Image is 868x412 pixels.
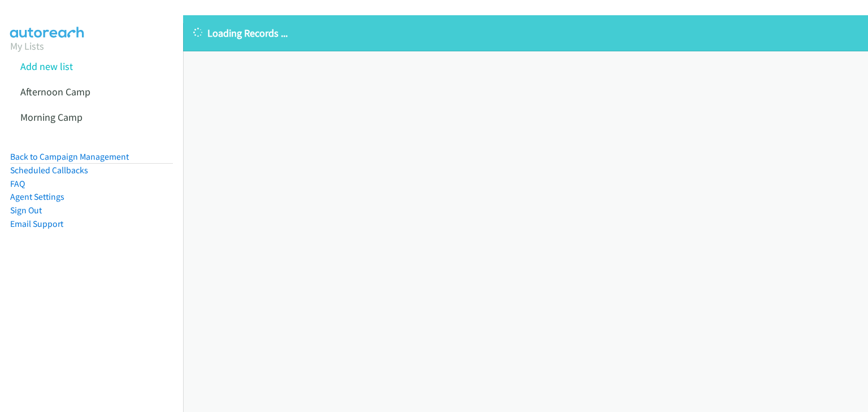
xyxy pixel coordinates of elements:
a: My Lists [10,40,44,52]
a: Sign Out [10,205,42,216]
a: Add new list [20,60,73,73]
a: Email Support [10,218,63,229]
a: Morning Camp [20,111,83,124]
a: Scheduled Callbacks [10,165,88,176]
a: Back to Campaign Management [10,151,129,162]
p: Loading Records ... [193,25,858,41]
a: Afternoon Camp [20,85,90,98]
a: Agent Settings [10,191,64,202]
a: FAQ [10,178,25,189]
